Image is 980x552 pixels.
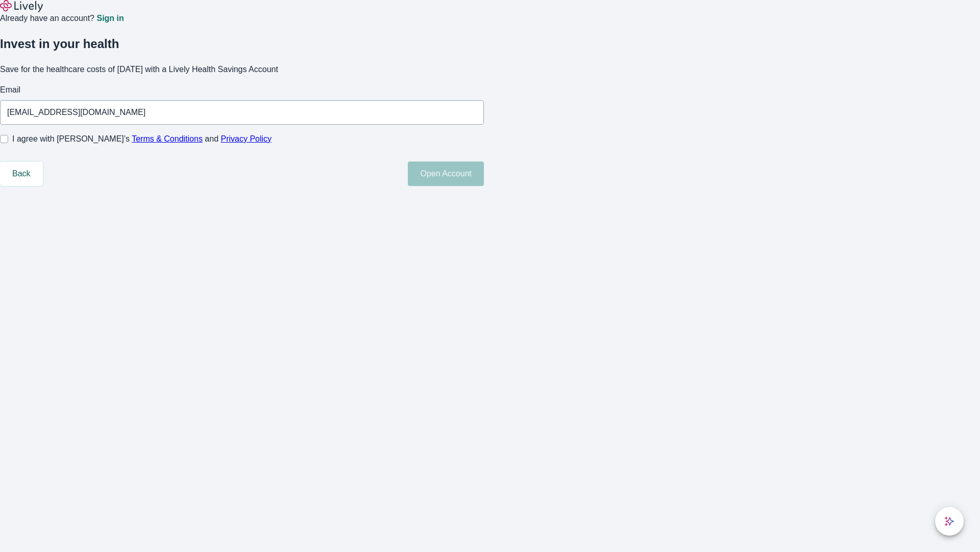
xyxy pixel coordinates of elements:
a: Terms & Conditions [132,134,203,143]
svg: Lively AI Assistant [944,516,954,526]
button: chat [935,507,964,536]
a: Privacy Policy [221,134,272,143]
span: I agree with [PERSON_NAME]’s and [12,133,272,145]
a: Sign in [96,14,124,22]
